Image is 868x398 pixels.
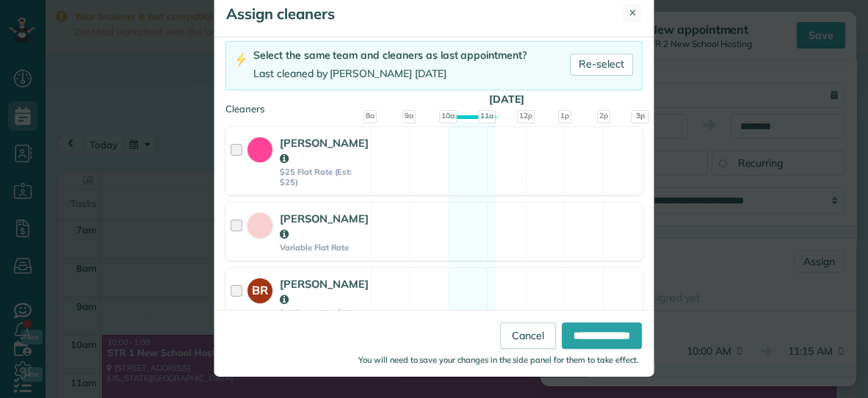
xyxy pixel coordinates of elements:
strong: [PERSON_NAME] [280,136,369,165]
a: Re-select [570,54,633,76]
strong: $40/hour (Est: $50) [280,308,369,318]
strong: [PERSON_NAME] [280,277,369,306]
small: You will need to save your changes in the side panel for them to take effect. [358,355,639,365]
strong: Variable Flat Rate [280,242,369,253]
span: ✕ [629,6,637,20]
img: lightning-bolt-icon-94e5364df696ac2de96d3a42b8a9ff6ba979493684c50e6bbbcda72601fa0d29.png [235,52,247,68]
strong: [PERSON_NAME] [280,211,369,241]
strong: BR [247,278,272,299]
div: Select the same team and cleaners as last appointment? [253,48,527,63]
div: Last cleaned by [PERSON_NAME] [DATE] [253,66,527,82]
strong: $25 Flat Rate (Est: $25) [280,167,369,188]
div: Cleaners [225,102,643,106]
h5: Assign cleaners [226,4,335,24]
a: Cancel [500,322,556,349]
